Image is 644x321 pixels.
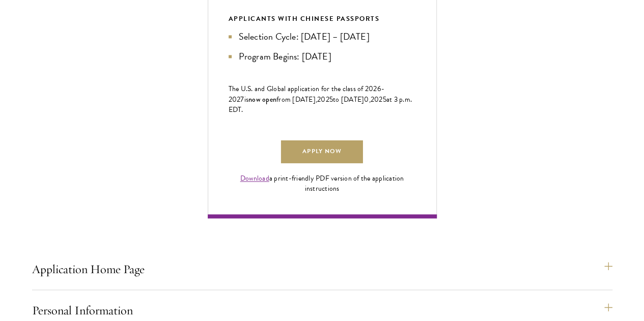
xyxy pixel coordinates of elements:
[229,83,377,94] span: The U.S. and Global application for the class of 202
[240,94,244,105] span: 7
[229,13,416,24] div: APPLICANTS WITH CHINESE PASSPORTS
[32,257,612,281] button: Application Home Page
[364,94,369,105] span: 0
[229,94,412,115] span: at 3 p.m. EDT.
[229,173,416,194] div: a print-friendly PDF version of the application instructions
[240,173,269,184] a: Download
[229,30,416,44] li: Selection Cycle: [DATE] – [DATE]
[276,94,317,105] span: from [DATE],
[317,94,329,105] span: 202
[377,83,381,94] span: 6
[229,49,416,64] li: Program Begins: [DATE]
[244,94,249,105] span: is
[369,94,371,105] span: ,
[281,140,362,163] a: Apply Now
[371,94,383,105] span: 202
[333,94,364,105] span: to [DATE]
[383,94,386,105] span: 5
[229,83,385,105] span: -202
[329,94,333,105] span: 5
[248,94,276,104] span: now open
